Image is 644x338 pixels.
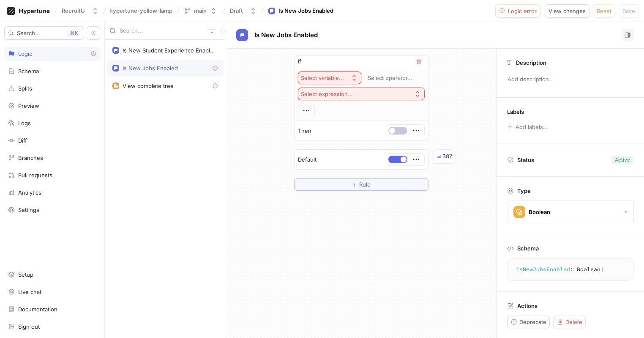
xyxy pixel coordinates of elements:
div: main [194,7,207,14]
div: Select expression... [301,91,353,98]
span: ＋ [352,182,357,187]
input: Search... [120,27,205,35]
div: RecruitU [62,7,85,14]
span: Save [622,8,635,14]
span: Is New Jobs Enabled [254,32,318,38]
button: Save [619,4,639,18]
p: If [298,58,301,66]
a: Documentation [4,302,100,316]
div: 387 [442,152,452,161]
div: Setup [18,271,33,278]
button: Select expression... [298,88,425,100]
div: Pull requests [18,172,52,179]
div: Logic [18,50,32,57]
div: Schema [18,68,39,74]
p: Schema [517,245,539,252]
div: Is New Student Experience Enabled [123,47,215,54]
div: Diff [18,137,27,144]
span: hypertune-yellow-lamp [109,8,172,14]
button: Logic error [495,4,541,18]
p: Status [517,154,534,166]
p: Add description... [504,72,637,87]
span: Deprecate [519,319,546,324]
button: Reset [593,4,615,18]
button: Select operator... [364,71,425,84]
div: Logs [18,120,31,126]
span: View changes [548,8,586,14]
p: Actions [517,302,538,309]
span: Delete [565,319,582,324]
div: Active [615,156,630,164]
button: Select variable... [298,71,361,84]
button: Add labels... [504,121,551,132]
p: Type [517,187,531,194]
p: Default [298,156,317,164]
div: Boolean [529,209,550,216]
p: Then [298,127,311,135]
div: Is New Jobs Enabled [123,65,178,71]
textarea: isNewJobsEnabled: Boolean! [511,262,630,277]
button: View changes [545,4,589,18]
span: Search... [17,30,40,36]
button: Draft [226,4,260,18]
div: Analytics [18,189,41,196]
button: Search...K [4,26,84,40]
div: Live chat [18,289,41,295]
p: Description [516,59,546,66]
div: Settings [18,206,39,213]
button: Boolean [507,201,634,223]
div: Select operator... [368,74,412,82]
div: Branches [18,154,43,161]
button: ＋Rule [294,178,428,191]
div: Is New Jobs Enabled [278,7,333,15]
div: Documentation [18,306,57,313]
div: K [67,29,80,37]
button: Deprecate [507,316,550,328]
button: main [180,4,220,18]
p: Labels [507,108,524,115]
div: Preview [18,102,39,109]
div: Select variable... [301,74,344,82]
div: Sign out [18,323,40,330]
div: View complete tree [123,82,174,89]
span: Reset [597,8,611,14]
button: Delete [553,316,586,328]
div: Draft [230,7,243,14]
span: Rule [359,182,371,187]
div: Splits [18,85,32,92]
button: RecruitU [58,4,102,18]
span: Logic error [508,8,537,14]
